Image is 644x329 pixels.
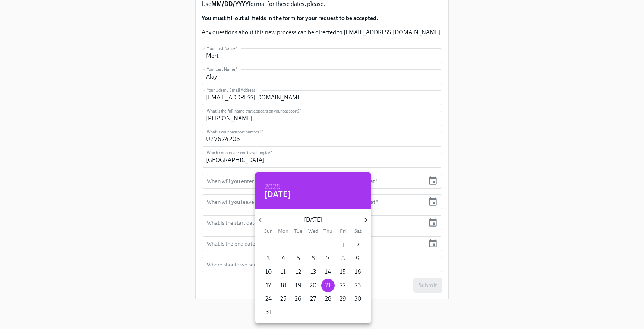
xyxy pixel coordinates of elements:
[291,265,305,279] button: 12
[264,191,291,198] button: [DATE]
[280,295,287,303] p: 25
[321,279,335,292] button: 21
[262,279,275,292] button: 17
[266,281,271,290] p: 17
[264,181,281,193] h6: 2025
[336,252,350,265] button: 8
[262,265,275,279] button: 10
[310,295,316,303] p: 27
[277,292,290,306] button: 25
[340,281,346,290] p: 22
[356,254,360,263] p: 9
[351,228,364,235] span: Sat
[295,295,302,303] p: 26
[264,183,281,191] button: 2025
[310,281,316,290] p: 20
[296,268,301,276] p: 12
[277,279,290,292] button: 18
[355,268,361,276] p: 16
[282,254,285,263] p: 4
[351,279,364,292] button: 23
[262,306,275,319] button: 31
[280,281,286,290] p: 18
[326,254,329,263] p: 7
[336,238,350,252] button: 1
[291,292,305,306] button: 26
[264,189,291,200] h4: [DATE]
[342,241,344,249] p: 1
[262,292,275,306] button: 24
[325,268,331,276] p: 14
[351,252,364,265] button: 9
[321,228,335,235] span: Thu
[291,279,305,292] button: 19
[321,265,335,279] button: 14
[306,265,320,279] button: 13
[336,279,350,292] button: 22
[262,228,275,235] span: Sun
[340,268,346,276] p: 15
[265,295,272,303] p: 24
[321,252,335,265] button: 7
[265,268,272,276] p: 10
[262,252,275,265] button: 3
[351,265,364,279] button: 16
[340,295,346,303] p: 29
[306,252,320,265] button: 6
[354,295,361,303] p: 30
[291,228,305,235] span: Tue
[321,292,335,306] button: 28
[325,295,331,303] p: 28
[267,254,270,263] p: 3
[277,252,290,265] button: 4
[341,254,345,263] p: 8
[356,241,359,249] p: 2
[306,292,320,306] button: 27
[277,228,290,235] span: Mon
[277,265,290,279] button: 11
[291,252,305,265] button: 5
[351,292,364,306] button: 30
[265,216,360,224] p: [DATE]
[336,265,350,279] button: 15
[336,228,350,235] span: Fri
[325,281,331,290] p: 21
[310,268,316,276] p: 13
[311,254,315,263] p: 6
[297,254,300,263] p: 5
[355,281,361,290] p: 23
[295,281,302,290] p: 19
[306,279,320,292] button: 20
[306,228,320,235] span: Wed
[336,292,350,306] button: 29
[281,268,286,276] p: 11
[266,308,271,316] p: 31
[351,238,364,252] button: 2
